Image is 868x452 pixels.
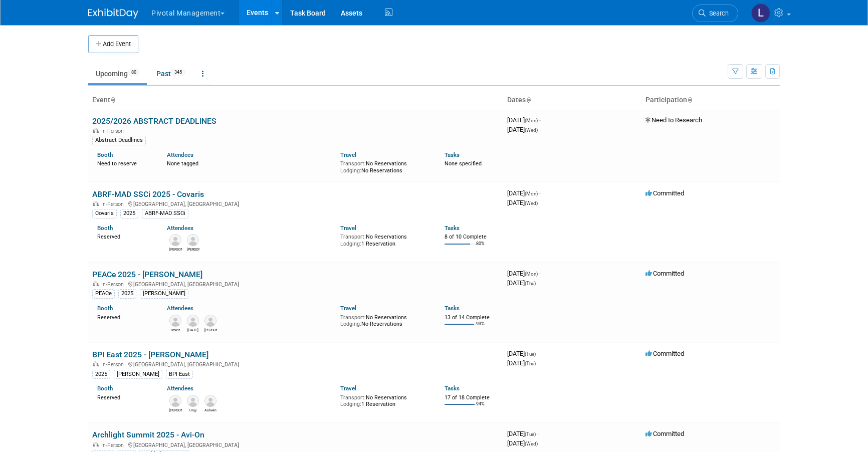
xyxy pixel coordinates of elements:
td: 94% [476,401,485,415]
img: Imroz Ghangas [169,315,181,327]
div: ABRF-MAD SSCi [142,209,188,218]
span: Lodging: [340,401,361,407]
span: Transport: [340,160,366,167]
div: 2025 [118,289,136,298]
img: Ashwin Rajput [204,395,216,407]
img: In-Person Event [93,361,99,366]
a: Search [692,5,738,22]
img: In-Person Event [93,201,99,206]
img: Melissa Gabello [169,234,181,246]
a: Sort by Participation Type [687,96,692,104]
span: - [539,116,541,124]
span: [DATE] [507,350,539,357]
span: [DATE] [507,439,538,447]
span: (Mon) [525,271,538,277]
div: Raja Srinivas [187,327,199,333]
a: Travel [340,305,356,312]
span: [DATE] [507,279,536,287]
span: (Wed) [525,441,538,446]
div: 2025 [120,209,138,218]
img: Omar El-Ghouch [169,395,181,407]
div: [PERSON_NAME] [140,289,188,298]
div: Reserved [97,312,152,321]
span: Committed [645,430,684,437]
span: - [539,270,541,277]
a: Past345 [149,64,192,83]
span: None specified [445,160,482,167]
a: Booth [97,305,113,312]
th: Event [88,92,503,109]
span: 80 [128,69,139,76]
span: Transport: [340,234,366,240]
span: [DATE] [507,199,538,206]
div: Melissa Gabello [169,246,182,252]
a: Tasks [445,305,460,312]
th: Dates [503,92,641,109]
div: 17 of 18 Complete [445,394,499,401]
span: Lodging: [340,241,361,247]
span: [DATE] [507,116,541,124]
span: Committed [645,189,684,197]
td: 93% [476,321,485,335]
span: [DATE] [507,359,536,367]
span: Committed [645,270,684,277]
div: [GEOGRAPHIC_DATA], [GEOGRAPHIC_DATA] [92,280,499,288]
a: Booth [97,224,113,232]
img: Martin Carcamo [204,315,216,327]
div: Imroz Ghangas [169,327,182,333]
span: (Thu) [525,361,536,366]
div: [GEOGRAPHIC_DATA], [GEOGRAPHIC_DATA] [92,360,499,368]
a: Archlight Summit 2025 - Avi-On [92,430,204,439]
div: 2025 [92,370,110,379]
div: [PERSON_NAME] [114,370,162,379]
img: In-Person Event [93,442,99,447]
span: Search [706,10,729,17]
a: ABRF-MAD SSCi 2025 - Covaris [92,189,204,199]
div: No Reservations No Reservations [340,158,429,174]
a: Attendees [167,151,193,158]
a: 2025/2026 ABSTRACT DEADLINES [92,116,216,126]
span: (Tue) [525,351,536,357]
div: BPI East [166,370,193,379]
a: Tasks [445,385,460,392]
span: (Tue) [525,431,536,437]
img: Raja Srinivas [187,315,199,327]
a: Attendees [167,385,193,392]
img: Leslie Pelton [751,4,770,23]
a: Tasks [445,151,460,158]
div: 13 of 14 Complete [445,314,499,321]
a: Sort by Start Date [526,96,531,104]
div: Omar El-Ghouch [169,407,182,413]
span: Need to Research [645,116,702,124]
a: BPI East 2025 - [PERSON_NAME] [92,350,208,359]
span: In-Person [101,281,127,288]
span: (Mon) [525,118,538,123]
img: Sujash Chatterjee [187,234,199,246]
a: Attendees [167,224,193,232]
div: No Reservations No Reservations [340,312,429,328]
a: Attendees [167,305,193,312]
div: Sujash Chatterjee [187,246,199,252]
a: Travel [340,385,356,392]
div: No Reservations 1 Reservation [340,232,429,247]
img: In-Person Event [93,281,99,286]
span: [DATE] [507,270,541,277]
a: Travel [340,224,356,232]
div: Reserved [97,232,152,241]
div: None tagged [167,158,333,167]
button: Add Event [88,35,138,53]
span: In-Person [101,361,127,368]
span: In-Person [101,128,127,134]
span: In-Person [101,442,127,448]
a: Travel [340,151,356,158]
div: Abstract Deadlines [92,136,146,145]
div: Covaris [92,209,117,218]
img: In-Person Event [93,128,99,133]
span: (Wed) [525,127,538,133]
div: Martin Carcamo [204,327,217,333]
a: PEACe 2025 - [PERSON_NAME] [92,270,202,279]
div: PEACe [92,289,115,298]
span: Lodging: [340,167,361,174]
a: Upcoming80 [88,64,147,83]
span: 345 [171,69,185,76]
